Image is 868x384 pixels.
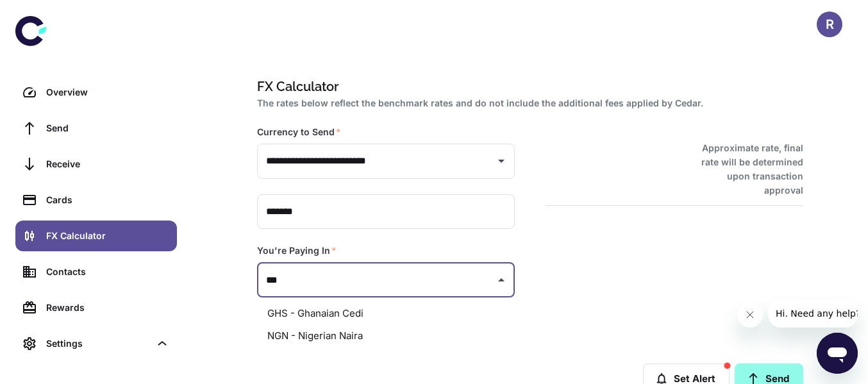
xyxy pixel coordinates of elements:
[257,244,337,257] label: You're Paying In
[817,333,858,374] iframe: Button to launch messaging window
[46,301,169,315] div: Rewards
[257,77,798,96] h1: FX Calculator
[15,149,177,179] a: Receive
[492,271,510,289] button: Close
[492,152,510,170] button: Open
[46,229,169,243] div: FX Calculator
[15,185,177,215] a: Cards
[46,265,169,279] div: Contacts
[768,299,858,328] iframe: Message from company
[737,302,763,328] iframe: Close message
[15,113,177,144] a: Send
[15,328,177,359] div: Settings
[257,126,341,138] label: Currency to Send
[817,12,842,37] button: R
[15,221,177,251] a: FX Calculator
[687,141,803,197] h6: Approximate rate, final rate will be determined upon transaction approval
[257,303,515,325] li: GHS - Ghanaian Cedi
[257,325,515,347] li: NGN - Nigerian Naira
[46,337,150,351] div: Settings
[15,256,177,287] a: Contacts
[46,121,169,135] div: Send
[8,9,92,19] span: Hi. Need any help?
[46,85,169,99] div: Overview
[46,157,169,171] div: Receive
[46,193,169,207] div: Cards
[15,292,177,323] a: Rewards
[15,77,177,108] a: Overview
